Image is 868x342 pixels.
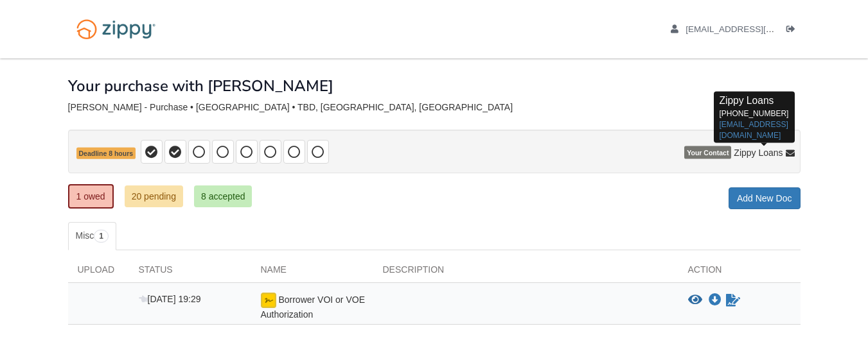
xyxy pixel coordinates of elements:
[68,78,333,94] h1: Your purchase with [PERSON_NAME]
[709,295,722,305] a: Download Borrower VOI or VOE Authorization
[373,263,678,282] div: Description
[719,95,774,106] span: Zippy Loans
[719,119,788,139] a: [EMAIL_ADDRESS][DOMAIN_NAME]
[734,146,783,159] span: Zippy Loans
[261,295,365,320] span: Borrower VOI or VOE Authorization
[725,293,741,308] a: Waiting for your co-borrower to e-sign
[678,263,801,282] div: Action
[139,294,201,304] span: [DATE] 19:29
[68,184,114,209] a: 1 owed
[686,24,833,34] span: keairra.s1992@gmail.com
[68,13,164,46] img: Logo
[68,263,129,282] div: Upload
[729,187,801,209] a: Add New Doc
[194,185,252,207] a: 8 accepted
[68,102,801,113] div: [PERSON_NAME] - Purchase • [GEOGRAPHIC_DATA] • TBD, [GEOGRAPHIC_DATA], [GEOGRAPHIC_DATA]
[125,185,183,207] a: 20 pending
[68,222,116,250] a: Misc
[786,24,801,37] a: Log out
[261,293,276,308] img: esign
[76,148,136,160] span: Deadline 8 hours
[94,230,109,243] span: 1
[684,146,731,159] span: Your Contact
[129,263,251,282] div: Status
[671,24,833,37] a: edit profile
[719,94,789,141] p: [PHONE_NUMBER]
[688,294,702,307] button: View Borrower VOI or VOE Authorization
[251,263,373,282] div: Name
